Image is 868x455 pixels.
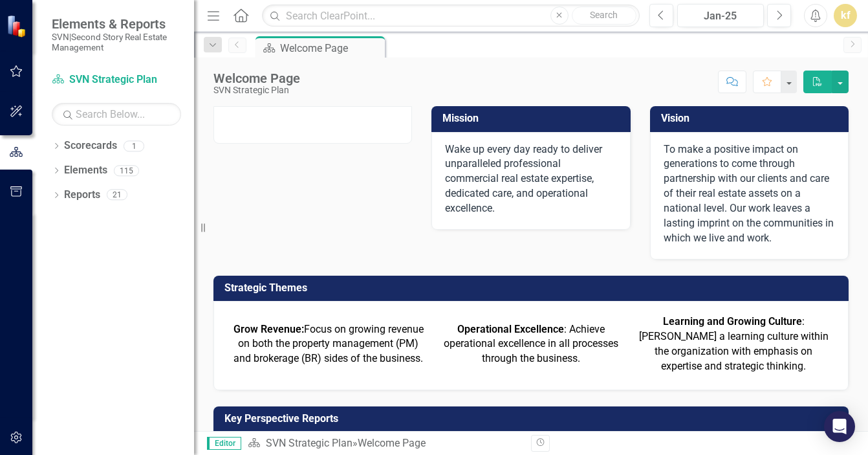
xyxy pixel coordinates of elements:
button: Search [572,6,636,25]
span: Elements & Reports [52,16,181,32]
div: 115 [114,165,139,176]
a: Reports [64,188,100,203]
span: Search [590,10,618,20]
button: Jan-25 [677,4,764,27]
div: Welcome Page [213,71,300,85]
span: : [PERSON_NAME] a learning culture within the organization with emphasis on expertise and strateg... [639,315,829,372]
p: Wake up every day ready to deliver unparalleled professional commercial real estate expertise, de... [445,142,616,216]
small: SVN|Second Story Real Estate Management [52,32,181,53]
div: 1 [124,140,144,151]
a: SVN Strategic Plan [266,437,353,449]
div: » [248,436,521,451]
span: Editor [207,437,241,450]
a: Elements [64,163,107,178]
div: SVN Strategic Plan [213,85,300,95]
h3: Key Perspective Reports [224,413,842,425]
button: kf [834,4,857,27]
span: : Achieve operational excellence in all processes through the business. [444,323,618,365]
strong: Grow Revenue: [233,323,304,335]
a: Scorecards [64,139,117,153]
input: Search ClearPoint... [262,5,640,27]
div: Open Intercom Messenger [824,411,855,442]
p: To make a positive impact on generations to come through partnership with our clients and care of... [664,142,835,246]
div: 21 [107,190,127,201]
div: Jan-25 [682,8,759,24]
h3: Vision [661,113,842,124]
div: Welcome Page [358,437,426,449]
div: Welcome Page [280,40,382,56]
strong: Learning and Growing Culture [663,315,802,327]
h3: Strategic Themes [224,282,842,294]
span: Focus on growing revenue on both the property management (PM) and brokerage (BR) sides of the bus... [233,323,424,365]
h3: Mission [442,113,624,124]
img: ClearPoint Strategy [6,15,29,38]
strong: Operational Excellence [457,323,564,335]
input: Search Below... [52,103,181,126]
a: SVN Strategic Plan [52,72,181,87]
